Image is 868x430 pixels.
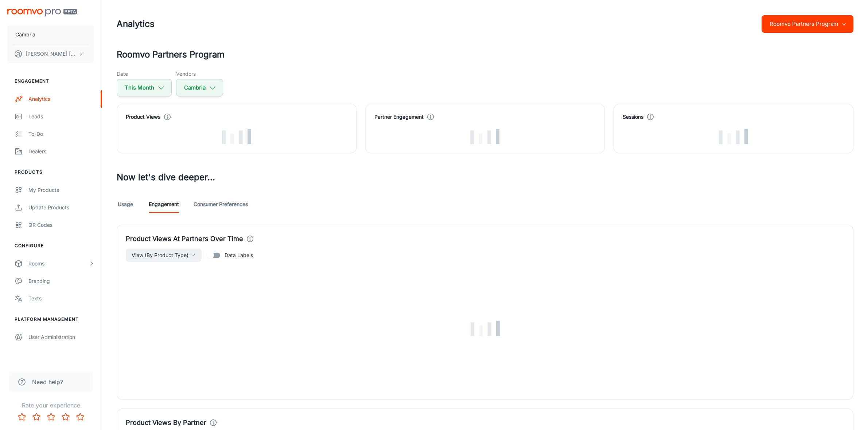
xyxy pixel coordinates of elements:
a: Engagement [149,196,179,213]
span: Data Labels [225,251,253,259]
div: Dealers [28,147,94,155]
img: Loading [470,129,499,144]
div: To-do [28,130,94,138]
h4: Product Views By Partner [126,418,206,428]
h4: Partner Engagement [374,113,424,121]
a: Consumer Preferences [194,196,248,213]
div: Texts [28,295,94,303]
div: Branding [28,277,94,285]
div: My Products [28,186,94,194]
button: Rate 5 star [73,410,87,424]
div: Rooms [28,260,89,268]
span: View (By Product Type) [132,251,188,260]
div: User Administration [28,333,94,341]
img: Roomvo PRO Beta [7,9,77,16]
h4: Product Views [126,113,160,121]
div: QR Codes [28,221,94,229]
button: This Month [117,79,172,96]
button: Rate 1 star [15,410,29,424]
h3: Now let's dive deeper... [117,171,853,184]
span: Need help? [32,378,63,386]
h2: Roomvo Partners Program [117,48,853,61]
button: Roomvo Partners Program [762,15,853,33]
button: View (By Product Type) [126,249,202,262]
div: Leads [28,113,94,121]
button: Rate 4 star [58,410,73,424]
div: Update Products [28,204,94,212]
h5: Vendors [176,70,223,78]
p: Cambria [15,31,35,39]
button: Rate 3 star [44,410,58,424]
h5: Date [117,70,172,78]
p: [PERSON_NAME] [PERSON_NAME] [26,50,77,58]
a: Usage [117,196,134,213]
button: Cambria [7,25,94,44]
img: Loading [471,321,500,336]
img: Loading [222,129,251,144]
img: Loading [719,129,748,144]
h1: Analytics [117,17,155,31]
button: [PERSON_NAME] [PERSON_NAME] [7,44,94,63]
div: Analytics [28,95,94,103]
h4: Sessions [623,113,643,121]
p: Rate your experience [6,401,96,410]
h4: Product Views At Partners Over Time [126,234,243,244]
button: Cambria [176,79,223,96]
button: Rate 2 star [29,410,44,424]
